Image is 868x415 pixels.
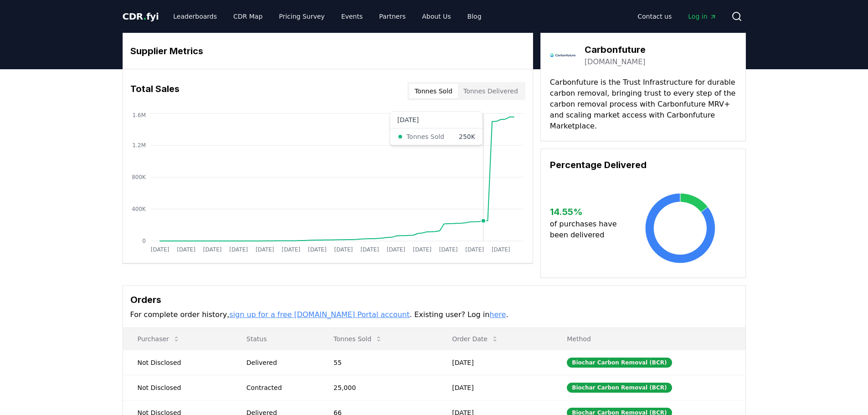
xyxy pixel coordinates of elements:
td: Not Disclosed [123,375,232,400]
tspan: 800K [132,174,146,180]
a: Pricing Survey [272,8,332,25]
a: Blog [460,8,489,25]
a: here [489,310,506,319]
div: Biochar Carbon Removal (BCR) [567,358,672,368]
span: Log in [688,12,716,21]
a: CDR Map [226,8,270,25]
h3: Orders [130,293,738,307]
tspan: [DATE] [177,246,195,253]
button: Tonnes Delivered [458,84,524,98]
tspan: 1.2M [132,142,145,149]
tspan: [DATE] [386,246,405,253]
tspan: 0 [142,238,146,244]
span: CDR fyi [123,11,159,22]
button: Tonnes Sold [326,330,390,348]
h3: Total Sales [130,82,180,100]
a: CDR.fyi [123,10,159,23]
button: Purchaser [130,330,187,348]
div: Contracted [247,383,312,392]
a: Events [334,8,370,25]
a: Leaderboards [166,8,224,25]
td: 55 [319,350,437,375]
tspan: 1.6M [132,112,145,118]
p: Status [239,334,312,343]
td: [DATE] [437,375,552,400]
h3: 14.55 % [550,205,624,219]
tspan: [DATE] [360,246,379,253]
p: For complete order history, . Existing user? Log in . [130,309,738,320]
tspan: [DATE] [150,246,169,253]
td: 25,000 [319,375,437,400]
tspan: [DATE] [229,246,248,253]
tspan: [DATE] [465,246,484,253]
tspan: [DATE] [282,246,300,253]
h3: Percentage Delivered [550,158,736,172]
nav: Main [166,8,488,25]
td: [DATE] [437,350,552,375]
tspan: [DATE] [413,246,431,253]
button: Order Date [445,330,506,348]
button: Tonnes Sold [409,84,458,98]
tspan: [DATE] [308,246,327,253]
p: of purchases have been delivered [550,219,624,241]
td: Not Disclosed [123,350,232,375]
a: [DOMAIN_NAME] [585,56,646,67]
h3: Carbonfuture [585,43,646,56]
div: Delivered [247,358,312,367]
a: sign up for a free [DOMAIN_NAME] Portal account [229,310,410,319]
a: Partners [372,8,413,25]
div: Biochar Carbon Removal (BCR) [567,383,672,393]
h3: Supplier Metrics [130,44,525,58]
span: . [143,11,146,22]
a: Contact us [630,8,679,25]
p: Carbonfuture is the Trust Infrastructure for durable carbon removal, bringing trust to every step... [550,77,736,132]
tspan: [DATE] [439,246,457,253]
p: Method [560,334,738,343]
a: Log in [681,8,724,25]
tspan: 400K [132,206,146,212]
tspan: [DATE] [491,246,510,253]
img: Carbonfuture-logo [550,42,575,68]
a: About Us [415,8,458,25]
tspan: [DATE] [255,246,274,253]
tspan: [DATE] [334,246,353,253]
nav: Main [630,8,724,25]
tspan: [DATE] [203,246,221,253]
